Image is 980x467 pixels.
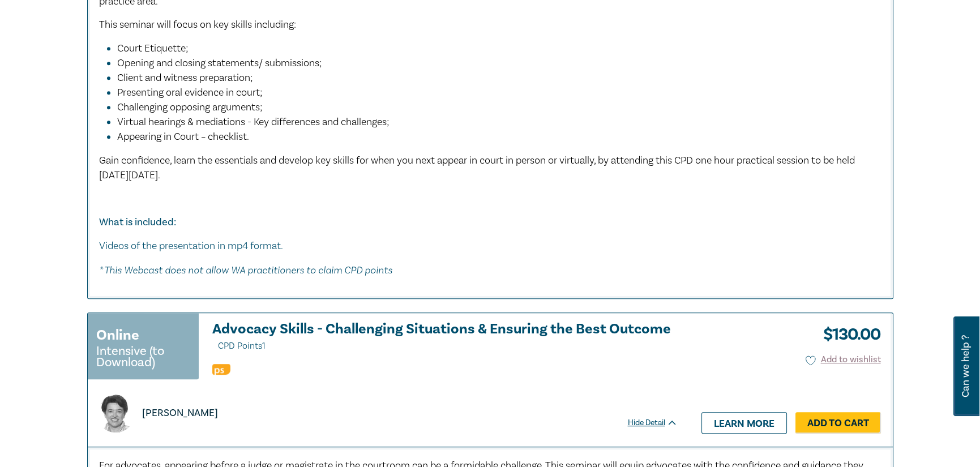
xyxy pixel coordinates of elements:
h3: Online [96,325,139,345]
span: Opening and closing statements/ submissions; [117,57,322,70]
span: Challenging opposing arguments; [117,101,263,114]
a: Advocacy Skills - Challenging Situations & Ensuring the Best Outcome CPD Points1 [212,322,678,354]
a: Add to Cart [795,412,881,434]
h3: Advocacy Skills - Challenging Situations & Ensuring the Best Outcome [212,322,678,354]
span: Court Etiquette; [117,42,189,55]
span: Client and witness preparation; [117,71,253,84]
em: * This Webcast does not allow WA practitioners to claim CPD points [99,264,392,276]
span: CPD Points 1 [218,340,266,352]
p: Videos of the presentation in mp4 format. [99,239,881,254]
span: Can we help ? [960,323,971,409]
strong: What is included: [99,216,176,229]
button: Add to wishlist [806,353,881,366]
a: Learn more [701,412,787,434]
span: Appearing in Court – checklist. [117,130,249,143]
div: Hide Detail [628,417,690,429]
img: Professional Skills [212,364,230,375]
p: [PERSON_NAME] [142,406,218,421]
h3: $ 130.00 [815,322,881,348]
span: Presenting oral evidence in court; [117,86,263,99]
span: Virtual hearings & mediations - Key differences and challenges; [117,115,390,128]
span: This seminar will focus on key skills including: [99,18,296,31]
span: Gain confidence, learn the essentials and develop key skills for when you next appear in court in... [99,154,855,182]
small: Intensive (to Download) [96,345,190,368]
img: https://s3.ap-southeast-2.amazonaws.com/leo-cussen-store-production-content/Contacts/Kate%20Ander... [97,395,135,432]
